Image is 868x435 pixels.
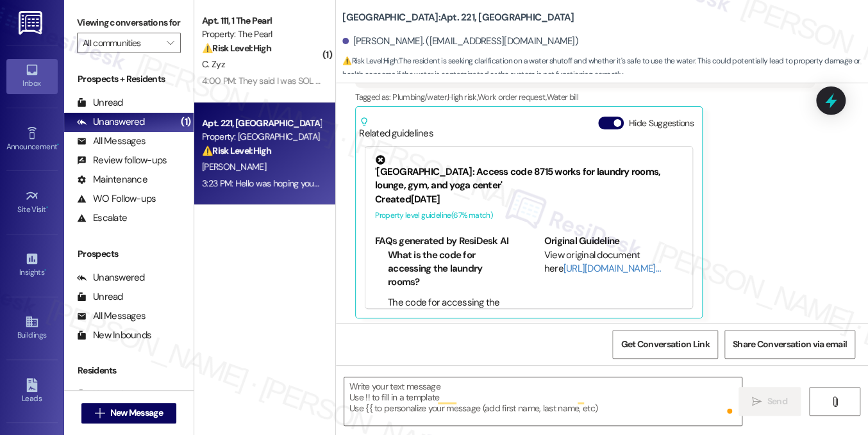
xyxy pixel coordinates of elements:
[81,403,176,423] button: New Message
[388,249,513,290] li: What is the code for accessing the laundry rooms?
[77,154,167,167] div: Review follow-ups
[342,56,397,66] strong: ⚠️ Risk Level: High
[546,92,578,103] span: Water bill
[77,96,123,110] div: Unread
[6,374,58,409] a: Leads
[342,54,868,82] span: : The resident is seeking clarification on a water shutoff and whether it's safe to use the water...
[77,329,151,342] div: New Inbounds
[733,338,847,351] span: Share Conversation via email
[767,395,787,408] span: Send
[77,388,123,401] div: Unread
[46,203,48,212] span: •
[830,397,840,407] i: 
[478,92,547,103] span: Work order request ,
[77,192,156,206] div: WO Follow-ups
[202,145,271,156] strong: ⚠️ Risk Level: High
[202,28,321,41] div: Property: The Pearl
[64,72,194,86] div: Prospects + Residents
[6,311,58,345] a: Buildings
[202,161,266,172] span: [PERSON_NAME]
[544,234,620,247] b: Original Guideline
[724,330,855,359] button: Share Conversation via email
[355,88,815,106] div: Tagged as:
[202,117,321,130] div: Apt. 221, [GEOGRAPHIC_DATA]
[167,38,174,48] i: 
[202,58,224,70] span: C. Zyz
[375,234,508,247] b: FAQs generated by ResiDesk AI
[375,193,683,206] div: Created [DATE]
[342,11,574,24] b: [GEOGRAPHIC_DATA]: Apt. 221, [GEOGRAPHIC_DATA]
[375,155,683,193] div: '[GEOGRAPHIC_DATA]: Access code 8715 works for laundry rooms, lounge, gym, and yoga center'
[77,211,127,225] div: Escalate
[344,377,742,425] textarea: To enrich screen reader interactions, please activate Accessibility in Grammarly extension settings
[388,296,513,324] li: The code for accessing the laundry rooms is 8715.
[375,209,683,222] div: Property level guideline ( 67 % match)
[752,397,762,407] i: 
[612,330,717,359] button: Get Conversation Link
[544,249,683,276] div: View original document here
[6,185,58,220] a: Site Visit •
[202,130,321,144] div: Property: [GEOGRAPHIC_DATA]
[77,309,146,323] div: All Messages
[95,408,104,418] i: 
[342,35,578,48] div: [PERSON_NAME]. ([EMAIL_ADDRESS][DOMAIN_NAME])
[64,364,194,377] div: Residents
[739,387,801,416] button: Send
[57,140,59,149] span: •
[447,92,478,103] span: High risk ,
[202,14,321,28] div: Apt. 111, 1 The Pearl
[110,406,163,420] span: New Message
[83,33,160,53] input: All communities
[563,262,660,275] a: [URL][DOMAIN_NAME]…
[77,290,123,304] div: Unread
[6,59,58,94] a: Inbox
[6,248,58,283] a: Insights •
[621,338,709,351] span: Get Conversation Link
[359,117,433,140] div: Related guidelines
[77,135,146,148] div: All Messages
[392,92,447,103] span: Plumbing/water ,
[77,173,147,186] div: Maintenance
[19,11,45,35] img: ResiDesk Logo
[202,42,271,54] strong: ⚠️ Risk Level: High
[44,266,46,275] span: •
[77,13,181,33] label: Viewing conversations for
[77,115,145,129] div: Unanswered
[202,177,711,189] div: 3:23 PM: Hello was hoping you could give me an update on the water shutoff, water seems to work b...
[629,117,694,130] label: Hide Suggestions
[64,247,194,261] div: Prospects
[77,271,145,284] div: Unanswered
[178,112,194,132] div: (1)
